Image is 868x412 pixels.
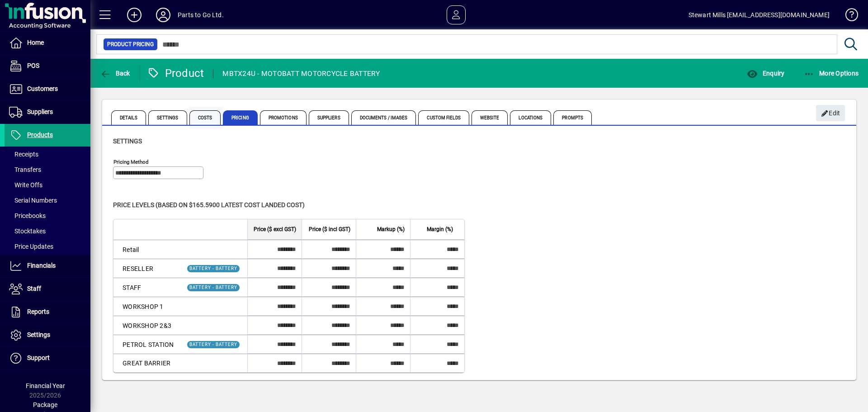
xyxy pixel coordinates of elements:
button: Enquiry [745,65,787,81]
span: Website [472,110,508,125]
mat-label: Pricing method [113,159,149,165]
span: Transfers [9,166,41,173]
span: Settings [113,137,142,145]
span: Promotions [260,110,307,125]
td: WORKSHOP 2&3 [113,316,179,335]
span: Product Pricing [107,40,154,49]
a: Suppliers [5,101,90,123]
div: Product [147,66,204,81]
span: Financial Year [26,382,65,389]
a: Transfers [5,162,90,177]
span: Locations [510,110,551,125]
span: Package [33,401,57,408]
span: Price Updates [9,243,53,250]
td: GREAT BARRIER [113,354,179,372]
td: WORKSHOP 1 [113,297,179,316]
a: Home [5,32,90,54]
a: Price Updates [5,239,90,254]
span: Receipts [9,151,38,158]
span: Details [111,110,146,125]
a: Staff [5,278,90,300]
a: POS [5,55,90,77]
a: Knowledge Base [839,2,857,31]
a: Financials [5,255,90,277]
span: BATTERY - BATTERY [189,285,237,290]
td: PETROL STATION [113,335,179,354]
span: Serial Numbers [9,197,57,204]
span: Reports [27,308,49,315]
button: Profile [149,7,178,23]
a: Reports [5,301,90,323]
button: Add [120,7,149,23]
a: Support [5,347,90,369]
span: Staff [27,285,41,292]
span: Margin (%) [427,224,453,234]
td: Retail [113,240,179,259]
span: Products [27,131,53,138]
span: Back [100,70,130,77]
span: Settings [148,110,187,125]
button: More Options [802,65,861,81]
span: Financials [27,262,56,269]
span: Stocktakes [9,227,46,235]
a: Receipts [5,147,90,162]
span: Prompts [553,110,592,125]
span: Price ($ excl GST) [254,224,296,234]
button: Edit [816,105,845,121]
div: Stewart Mills [EMAIL_ADDRESS][DOMAIN_NAME] [689,8,830,22]
span: Suppliers [309,110,349,125]
span: Markup (%) [377,224,405,234]
td: STAFF [113,278,179,297]
app-page-header-button: Back [90,65,140,81]
span: Write Offs [9,181,42,189]
a: Stocktakes [5,223,90,239]
span: Enquiry [747,70,784,77]
a: Pricebooks [5,208,90,223]
span: Price ($ incl GST) [309,224,350,234]
span: Costs [189,110,221,125]
a: Settings [5,324,90,346]
span: Pricebooks [9,212,46,219]
div: Parts to Go Ltd. [178,8,224,22]
span: BATTERY - BATTERY [189,342,237,347]
td: RESELLER [113,259,179,278]
span: Suppliers [27,108,53,115]
span: More Options [804,70,859,77]
span: Settings [27,331,50,338]
button: Back [98,65,132,81]
a: Write Offs [5,177,90,193]
span: BATTERY - BATTERY [189,266,237,271]
span: Documents / Images [351,110,416,125]
a: Serial Numbers [5,193,90,208]
span: Price levels (based on $165.5900 Latest cost landed cost) [113,201,305,208]
div: MBTX24U - MOTOBATT MOTORCYCLE BATTERY [222,66,380,81]
span: Edit [821,106,840,121]
a: Customers [5,78,90,100]
span: POS [27,62,39,69]
span: Custom Fields [418,110,469,125]
span: Support [27,354,50,361]
span: Pricing [223,110,258,125]
span: Home [27,39,44,46]
span: Customers [27,85,58,92]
